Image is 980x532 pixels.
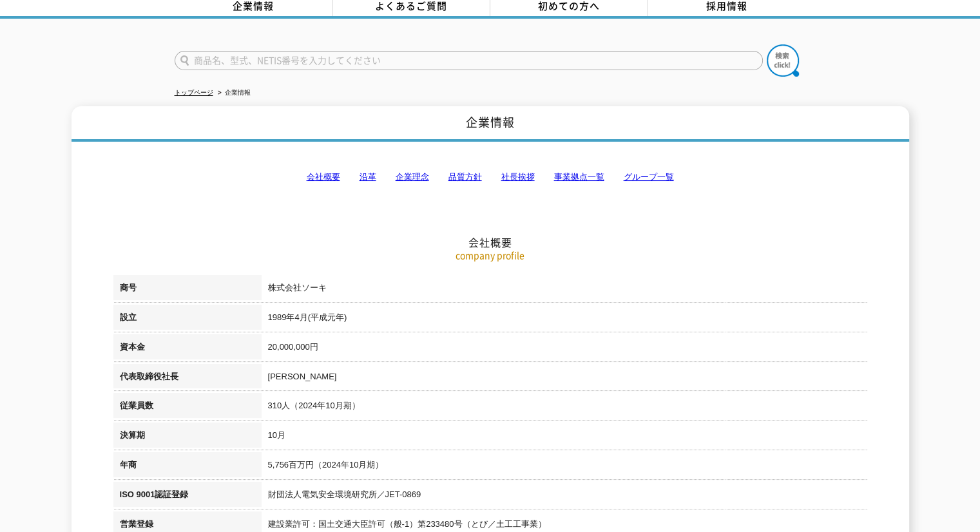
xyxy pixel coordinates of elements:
[72,106,909,142] h1: 企業情報
[360,172,376,182] a: 沿革
[113,275,262,305] th: 商号
[113,482,262,511] th: ISO 9001認証登録
[307,172,340,182] a: 会社概要
[262,393,867,423] td: 310人（2024年10月期）
[113,334,262,364] th: 資本金
[262,364,867,394] td: [PERSON_NAME]
[554,172,604,182] a: 事業拠点一覧
[262,452,867,482] td: 5,756百万円（2024年10月期）
[113,249,867,262] p: company profile
[113,305,262,334] th: 設立
[175,89,213,96] a: トップページ
[175,51,763,70] input: 商品名、型式、NETIS番号を入力してください
[262,334,867,364] td: 20,000,000円
[262,423,867,452] td: 10月
[262,305,867,334] td: 1989年4月(平成元年)
[767,44,799,77] img: btn_search.png
[215,86,251,100] li: 企業情報
[262,482,867,511] td: 財団法人電気安全環境研究所／JET-0869
[113,452,262,482] th: 年商
[113,364,262,394] th: 代表取締役社長
[624,172,674,182] a: グループ一覧
[501,172,535,182] a: 社長挨拶
[113,393,262,423] th: 従業員数
[396,172,429,182] a: 企業理念
[113,423,262,452] th: 決算期
[448,172,482,182] a: 品質方針
[113,107,867,249] h2: 会社概要
[262,275,867,305] td: 株式会社ソーキ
